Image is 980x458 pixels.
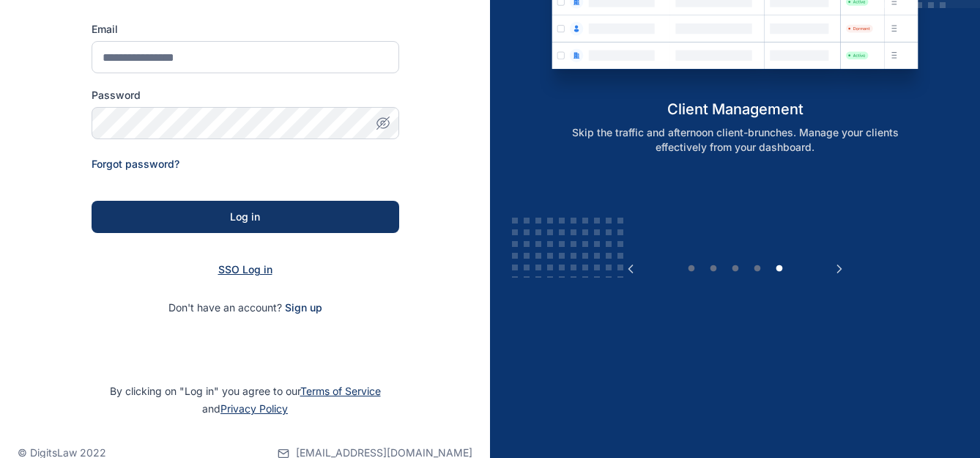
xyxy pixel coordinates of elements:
span: and [202,402,288,415]
button: 4 [750,262,765,276]
a: Forgot password? [92,158,179,170]
button: Next [832,262,847,276]
button: 3 [728,262,743,276]
button: Previous [623,262,638,276]
div: Log in [115,210,376,224]
label: Password [92,88,399,103]
p: By clicking on "Log in" you agree to our [18,383,472,418]
button: 5 [772,262,787,276]
a: SSO Log in [218,263,272,276]
label: Email [92,22,399,37]
button: 1 [684,262,699,276]
a: Sign up [285,300,322,315]
a: Privacy Policy [220,402,288,415]
button: Log in [92,201,399,233]
h5: client management [532,99,938,119]
p: Don't have an account? [92,300,399,315]
p: Skip the traffic and afternoon client-brunches. Manage your clients effectively from your dashboard. [548,125,923,155]
button: 2 [706,262,721,276]
a: Terms of Service [300,385,381,397]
